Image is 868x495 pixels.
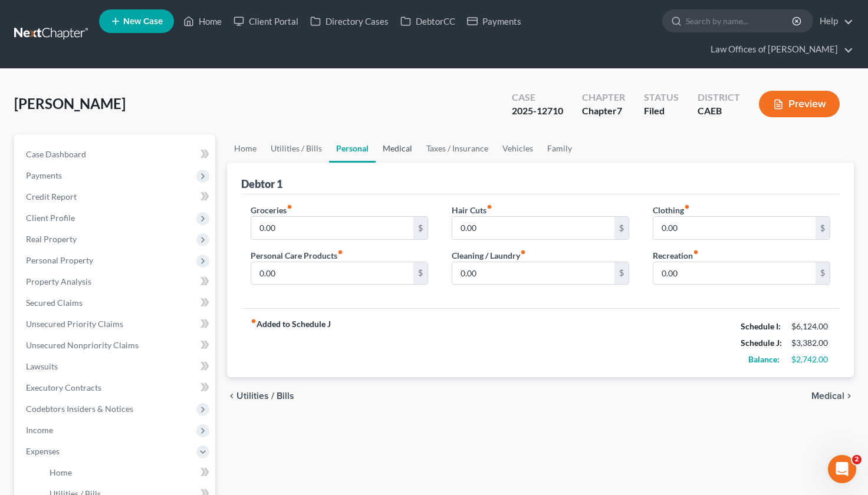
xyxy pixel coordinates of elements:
strong: Schedule I: [741,321,781,331]
span: Utilities / Bills [236,391,294,401]
label: Clothing [653,204,690,216]
span: [PERSON_NAME] [14,95,126,112]
a: Taxes / Insurance [419,134,495,163]
a: Home [227,134,264,163]
span: Codebtors Insiders & Notices [26,404,133,414]
a: Directory Cases [304,11,394,32]
a: Property Analysis [17,271,215,292]
a: Credit Report [17,186,215,207]
span: New Case [123,17,163,26]
a: DebtorCC [394,11,461,32]
a: Lawsuits [17,356,215,377]
div: CAEB [698,104,740,118]
label: Groceries [251,204,292,216]
a: Secured Claims [17,292,215,313]
label: Personal Care Products [251,249,343,262]
i: fiber_manual_record [486,204,492,210]
span: Real Property [26,234,77,244]
span: Case Dashboard [26,149,86,159]
div: $ [614,262,629,285]
span: Client Profile [26,213,75,223]
i: chevron_right [844,391,854,401]
span: Payments [26,170,62,180]
div: $ [413,217,428,239]
div: $2,742.00 [791,354,830,365]
span: Unsecured Nonpriority Claims [26,340,139,350]
span: Personal Property [26,255,93,265]
a: Client Portal [228,11,304,32]
div: Chapter [582,91,625,104]
strong: Balance: [748,354,780,364]
a: Utilities / Bills [264,134,329,163]
a: Help [814,11,853,32]
a: Executory Contracts [17,377,215,398]
div: Case [512,91,563,104]
div: District [698,91,740,104]
a: Medical [376,134,419,163]
div: Filed [644,104,679,118]
a: Home [40,462,215,483]
span: Income [26,425,53,435]
input: -- [251,217,413,239]
span: Medical [811,391,844,401]
label: Hair Cuts [452,204,492,216]
a: Unsecured Nonpriority Claims [17,335,215,356]
input: -- [653,262,816,285]
span: Expenses [26,446,60,456]
i: fiber_manual_record [337,249,343,255]
strong: Added to Schedule J [251,318,331,368]
input: -- [452,262,614,285]
a: Home [177,11,228,32]
i: chevron_left [227,391,236,401]
a: Law Offices of [PERSON_NAME] [705,39,853,60]
span: 2 [852,455,862,464]
span: Lawsuits [26,361,58,371]
input: -- [251,262,413,285]
span: Executory Contracts [26,382,101,392]
span: Unsecured Priority Claims [26,319,123,329]
div: Debtor 1 [241,177,282,191]
a: Payments [461,11,527,32]
span: Secured Claims [26,298,83,308]
button: Preview [759,91,840,117]
span: Property Analysis [26,276,91,286]
div: Chapter [582,104,625,118]
i: fiber_manual_record [520,249,526,255]
div: Status [644,91,679,104]
label: Cleaning / Laundry [452,249,526,262]
div: $ [816,217,830,239]
i: fiber_manual_record [684,204,690,210]
i: fiber_manual_record [251,318,257,324]
a: Case Dashboard [17,144,215,165]
a: Vehicles [495,134,540,163]
span: Home [50,467,72,477]
a: Family [540,134,579,163]
i: fiber_manual_record [693,249,699,255]
div: $ [413,262,428,285]
button: Medical chevron_right [811,391,854,401]
a: Unsecured Priority Claims [17,313,215,335]
div: $3,382.00 [791,337,830,349]
a: Personal [329,134,376,163]
input: Search by name... [686,10,794,32]
input: -- [452,217,614,239]
div: $6,124.00 [791,321,830,332]
button: chevron_left Utilities / Bills [227,391,294,401]
div: $ [614,217,629,239]
input: -- [653,217,816,239]
label: Recreation [653,249,699,262]
strong: Schedule J: [741,338,782,348]
span: Credit Report [26,192,77,202]
div: 2025-12710 [512,104,563,118]
span: 7 [617,105,622,116]
div: $ [816,262,830,285]
i: fiber_manual_record [287,204,292,210]
iframe: Intercom live chat [828,455,856,483]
